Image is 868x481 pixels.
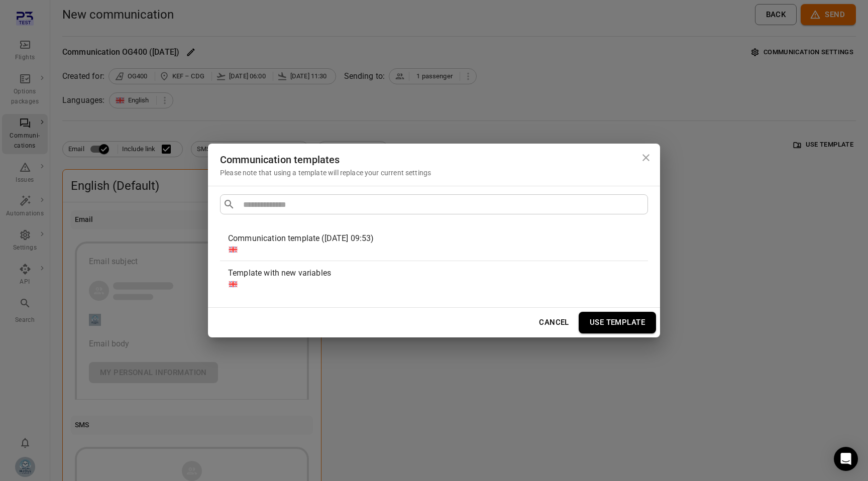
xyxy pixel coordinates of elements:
div: Open Intercom Messenger [834,447,858,471]
div: Template with new variables [220,261,648,295]
div: Template with new variables [228,267,636,279]
div: Communication template ([DATE] 09:53) [228,232,636,245]
div: Communication template ([DATE] 09:53) [220,226,648,261]
button: Cancel [533,312,575,333]
div: Please note that using a template will replace your current settings [220,168,648,178]
div: Communication templates [220,152,648,168]
button: Close dialog [636,148,656,168]
button: Use template [579,312,656,333]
